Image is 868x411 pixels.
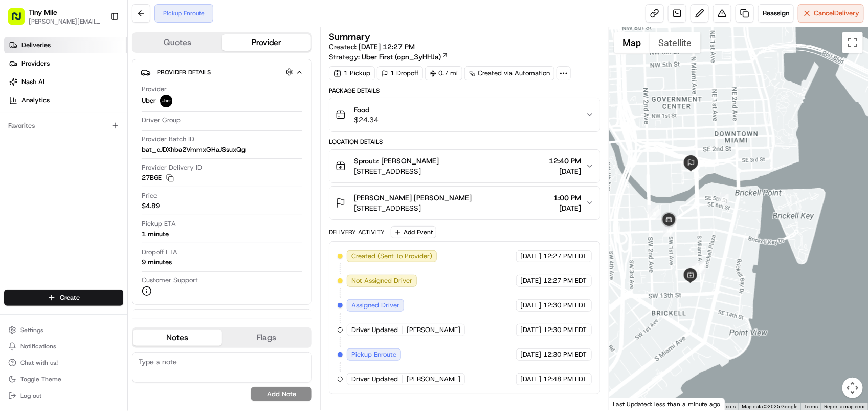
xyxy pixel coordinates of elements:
[32,187,83,195] span: [PERSON_NAME]
[4,117,123,134] div: Favorites
[329,52,449,62] div: Strategy:
[46,98,168,108] div: Start new chat
[142,201,160,211] span: $4.89
[742,404,797,409] span: Map data ©2025 Google
[649,209,660,220] div: 9
[718,194,729,205] div: 5
[4,55,127,72] a: Providers
[329,32,370,42] h3: Summary
[21,40,51,50] span: Deliveries
[142,163,202,172] span: Provider Delivery ID
[758,4,794,23] button: Reassign
[650,32,701,53] button: Show satellite imagery
[20,187,29,195] img: 1736555255976-a54dd68f-1ca7-489b-9aae-adbdc363a1c4
[521,325,542,335] span: [DATE]
[4,92,127,109] a: Analytics
[102,254,124,262] span: Pylon
[842,378,863,398] button: Map camera controls
[521,375,542,384] span: [DATE]
[544,350,587,359] span: 12:30 PM EDT
[4,388,123,403] button: Log out
[612,397,646,410] a: Open this area in Google Maps (opens a new window)
[157,68,211,76] span: Provider Details
[72,254,124,262] a: Powered byPylon
[10,133,69,141] div: Past conversations
[798,4,864,23] button: CancelDelivery
[329,66,375,80] div: 1 Pickup
[142,85,167,94] span: Provider
[614,32,650,53] button: Show street map
[222,330,311,346] button: Flags
[6,225,82,243] a: 📗Knowledge Base
[46,108,141,116] div: We're available if you need us!
[351,375,398,384] span: Driver Updated
[549,156,582,166] span: 12:40 PM
[142,135,194,144] span: Provider Batch ID
[27,66,169,77] input: Clear
[554,203,582,213] span: [DATE]
[354,193,472,203] span: [PERSON_NAME] [PERSON_NAME]
[329,187,599,219] button: [PERSON_NAME] [PERSON_NAME][STREET_ADDRESS]1:00 PM[DATE]
[174,101,186,113] button: Start new chat
[20,375,61,383] span: Toggle Theme
[329,150,599,182] button: Sproutz [PERSON_NAME][STREET_ADDRESS]12:40 PM[DATE]
[142,96,156,106] span: Uber
[133,34,222,51] button: Quotes
[4,339,123,354] button: Notifications
[4,37,127,53] a: Deliveries
[521,252,542,261] span: [DATE]
[359,42,415,51] span: [DATE] 12:27 PM
[29,7,57,17] button: Tiny Mile
[21,98,40,116] img: 5e9a9d7314ff4150bce227a61376b483.jpg
[648,205,659,216] div: 8
[354,203,472,213] span: [STREET_ADDRESS]
[377,66,423,80] div: 1 Dropoff
[10,177,27,193] img: Angelique Valdez
[4,323,123,337] button: Settings
[544,252,587,261] span: 12:27 PM EDT
[10,10,31,31] img: Nash
[351,350,396,359] span: Pickup Enroute
[142,219,176,229] span: Pickup ETA
[351,325,398,335] span: Driver Updated
[20,326,43,334] span: Settings
[351,252,432,261] span: Created (Sent To Provider)
[362,52,441,62] span: Uber First (opn_3yHHJa)
[133,330,222,346] button: Notes
[91,187,112,195] span: [DATE]
[4,290,123,306] button: Create
[609,398,725,410] div: Last Updated: less than a minute ago
[544,375,587,384] span: 12:48 PM EDT
[20,392,41,400] span: Log out
[222,34,311,51] button: Provider
[159,131,186,143] button: See all
[814,9,859,18] span: Cancel Delivery
[354,166,439,176] span: [STREET_ADDRESS]
[464,66,554,80] a: Created via Automation
[20,229,78,239] span: Knowledge Base
[21,59,50,68] span: Providers
[763,9,789,18] span: Reassign
[354,156,439,166] span: Sproutz [PERSON_NAME]
[142,191,157,200] span: Price
[549,166,582,176] span: [DATE]
[142,116,181,125] span: Driver Group
[142,230,169,239] div: 1 minute
[686,263,698,274] div: 1
[82,225,168,243] a: 💻API Documentation
[4,356,123,370] button: Chat with us!
[10,98,29,116] img: 1736555255976-a54dd68f-1ca7-489b-9aae-adbdc363a1c4
[142,145,246,154] span: bat_cJDXhba2VmmxGHaJSsuxQg
[554,193,582,203] span: 1:00 PM
[354,105,379,115] span: Food
[39,159,60,167] span: [DATE]
[824,404,865,409] a: Report a map error
[142,248,177,257] span: Dropoff ETA
[329,98,599,131] button: Food$24.34
[688,263,699,274] div: 7
[142,173,174,182] button: 27B6E
[20,342,56,351] span: Notifications
[21,77,44,87] span: Nash AI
